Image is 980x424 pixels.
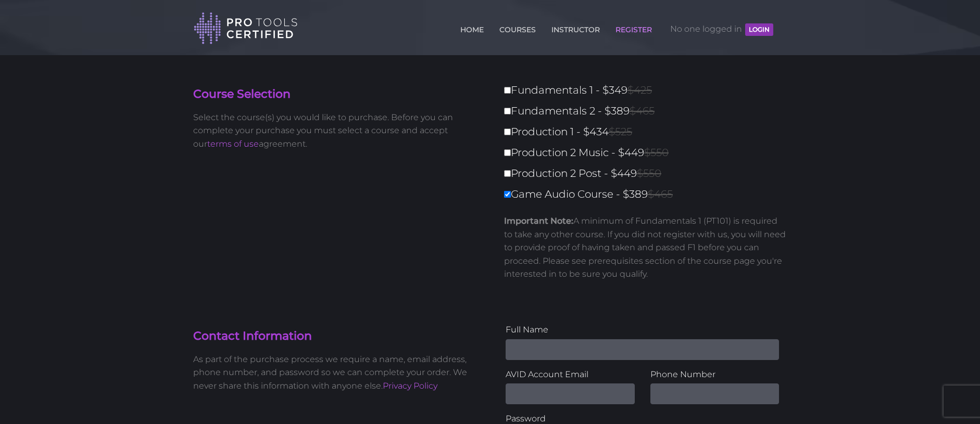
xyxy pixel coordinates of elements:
input: Game Audio Course - $389$465 [504,191,511,198]
p: As part of the purchase process we require a name, email address, phone number, and password so w... [193,353,482,393]
span: $550 [644,146,669,159]
a: COURSES [497,19,538,36]
a: HOME [458,19,486,36]
label: Production 1 - $434 [504,123,793,141]
strong: Important Note: [504,216,573,226]
label: Full Name [506,323,779,337]
label: Game Audio Course - $389 [504,185,793,203]
h4: Contact Information [193,328,482,344]
span: $465 [630,105,655,117]
p: Select the course(s) you would like to purchase. Before you can complete your purchase you must s... [193,111,482,151]
input: Production 2 Post - $449$550 [504,170,511,177]
a: Privacy Policy [383,381,437,391]
span: No one logged in [670,14,773,45]
a: terms of use [207,139,259,149]
input: Fundamentals 1 - $349$425 [504,87,511,94]
input: Production 1 - $434$525 [504,129,511,135]
label: Fundamentals 1 - $349 [504,81,793,99]
label: Production 2 Music - $449 [504,144,793,162]
label: AVID Account Email [506,368,635,381]
span: $465 [648,188,673,200]
h4: Course Selection [193,86,482,102]
p: A minimum of Fundamentals 1 (PT101) is required to take any other course. If you did not register... [504,214,787,281]
span: $425 [627,84,652,96]
input: Production 2 Music - $449$550 [504,149,511,156]
input: Fundamentals 2 - $389$465 [504,108,511,114]
img: Pro Tools Certified Logo [194,11,298,45]
button: LOGIN [745,23,773,36]
label: Fundamentals 2 - $389 [504,102,793,120]
span: $550 [637,167,661,179]
label: Production 2 Post - $449 [504,164,793,183]
a: INSTRUCTOR [549,19,602,36]
a: REGISTER [613,19,655,36]
label: Phone Number [650,368,780,381]
span: $525 [609,125,632,138]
